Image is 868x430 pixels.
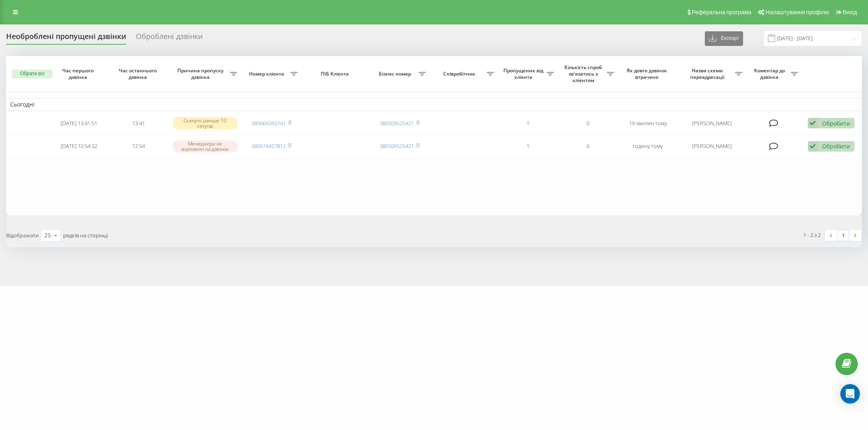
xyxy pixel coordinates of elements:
span: Час останнього дзвінка [116,67,162,80]
div: Необроблені пропущені дзвінки [6,32,126,45]
div: Оброблені дзвінки [136,32,203,45]
a: 380674427812 [251,142,286,150]
div: Скинуто раніше 10 секунд [173,117,237,129]
td: 0 [558,135,618,157]
td: 1 [498,113,558,134]
div: 25 [44,231,51,239]
a: 380509525421 [380,142,414,150]
a: 1 [837,230,849,241]
a: 380664393741 [251,119,286,127]
td: 12:54 [109,135,168,157]
td: 19 хвилин тому [618,113,678,134]
span: Бізнес номер [374,71,418,77]
span: Співробітник [434,71,487,77]
a: 380509525421 [380,119,414,127]
span: Відображати [6,232,39,239]
span: Вихід [843,9,857,15]
div: Обробити [822,119,850,127]
button: Обрати всі [12,69,52,78]
td: [DATE] 12:54:32 [49,135,109,157]
span: Налаштування профілю [765,9,829,15]
td: [PERSON_NAME] [678,135,746,157]
span: Назва схеми переадресації [682,67,735,80]
div: 1 - 2 з 2 [803,231,821,239]
span: Номер клієнта [245,71,290,77]
td: [DATE] 13:41:51 [49,113,109,134]
td: [PERSON_NAME] [678,113,746,134]
span: Час першого дзвінка [56,67,102,80]
td: 1 [498,135,558,157]
div: Менеджери не відповіли на дзвінок [173,140,237,152]
td: Сьогодні [6,98,862,111]
span: Як довго дзвінок втрачено [625,67,671,80]
span: Реферальна програма [692,9,752,15]
td: 0 [558,113,618,134]
button: Експорт [705,31,743,46]
div: Обробити [822,142,850,150]
td: годину тому [618,135,678,157]
span: Кількість спроб зв'язатись з клієнтом [562,64,606,83]
span: Причина пропуску дзвінка [173,67,230,80]
div: Open Intercom Messenger [840,384,860,404]
span: рядків на сторінці [63,232,108,239]
span: Коментар до дзвінка [750,67,791,80]
td: 13:41 [109,113,168,134]
span: Пропущених від клієнта [502,67,547,80]
span: ПІБ Клієнта [308,71,363,77]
